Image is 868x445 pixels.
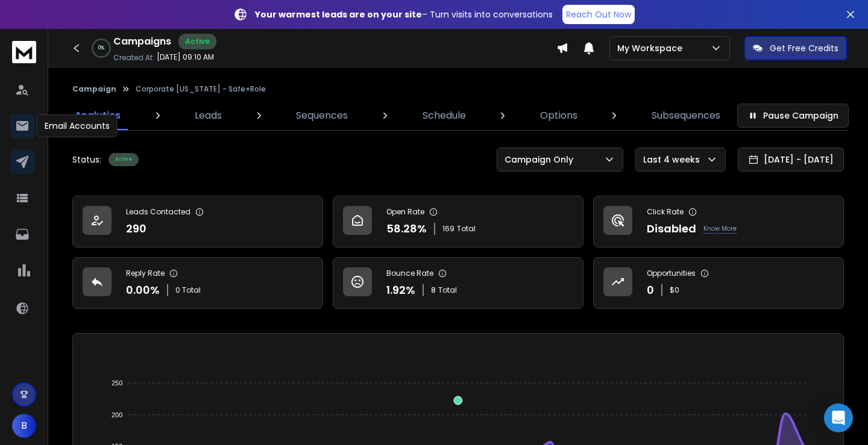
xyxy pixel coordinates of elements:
[770,42,838,54] p: Get Free Credits
[126,220,146,237] p: 290
[824,403,853,432] div: Open Intercom Messenger
[296,108,348,123] p: Sequences
[566,8,631,20] p: Reach Out Now
[737,104,849,128] button: Pause Campaign
[738,148,844,172] button: [DATE] - [DATE]
[289,101,355,130] a: Sequences
[98,45,104,52] p: 0 %
[126,207,190,217] p: Leads Contacted
[187,101,229,130] a: Leads
[255,8,553,20] p: – Turn visits into conversations
[644,101,728,130] a: Subsequences
[593,196,844,247] a: Click RateDisabledKnow More
[72,84,116,94] button: Campaign
[703,224,737,234] p: Know More
[386,269,433,278] p: Bounce Rate
[593,257,844,309] a: Opportunities0$0
[533,101,585,130] a: Options
[175,285,201,295] p: 0 Total
[108,153,139,166] div: Active
[113,53,154,63] p: Created At:
[126,282,160,299] p: 0.00 %
[442,224,454,234] span: 169
[386,282,415,299] p: 1.92 %
[72,257,323,309] a: Reply Rate0.00%0 Total
[195,108,222,123] p: Leads
[112,379,122,387] tspan: 250
[72,196,323,247] a: Leads Contacted290
[386,220,427,237] p: 58.28 %
[37,114,118,137] div: Email Accounts
[12,414,36,438] button: B
[744,36,847,60] button: Get Free Credits
[126,269,165,278] p: Reply Rate
[415,101,473,130] a: Schedule
[643,154,705,166] p: Last 4 weeks
[75,108,121,123] p: Analytics
[647,269,696,278] p: Opportunities
[178,34,216,49] div: Active
[333,257,583,309] a: Bounce Rate1.92%8Total
[72,154,101,166] p: Status:
[562,5,635,24] a: Reach Out Now
[136,84,266,94] p: Corporate [US_STATE] - Safe+Role
[540,108,577,123] p: Options
[423,108,466,123] p: Schedule
[652,108,720,123] p: Subsequences
[333,196,583,247] a: Open Rate58.28%169Total
[647,220,696,237] p: Disabled
[386,207,424,217] p: Open Rate
[438,285,457,295] span: Total
[12,41,36,63] img: logo
[647,282,654,299] p: 0
[113,34,171,49] h1: Campaigns
[112,411,122,419] tspan: 200
[670,285,679,295] p: $ 0
[157,52,214,62] p: [DATE] 09:10 AM
[647,207,684,217] p: Click Rate
[68,101,128,130] a: Analytics
[431,285,436,295] span: 8
[457,224,476,234] span: Total
[505,154,578,166] p: Campaign Only
[617,42,687,54] p: My Workspace
[255,8,422,20] strong: Your warmest leads are on your site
